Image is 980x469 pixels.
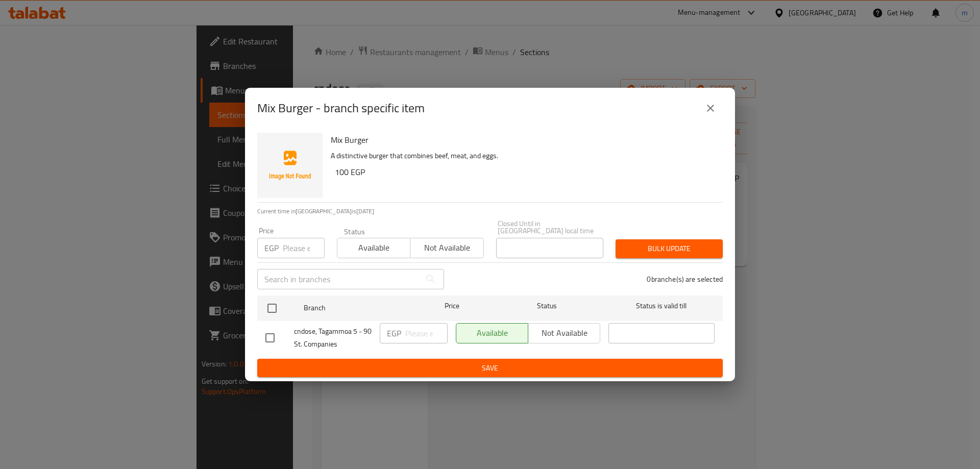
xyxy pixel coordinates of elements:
[304,302,410,314] span: Branch
[616,239,723,258] button: Bulk update
[418,300,486,312] span: Price
[257,100,425,116] h2: Mix Burger - branch specific item
[698,96,723,120] button: close
[405,323,448,343] input: Please enter price
[337,238,410,258] button: Available
[414,240,479,255] span: Not available
[410,238,483,258] button: Not available
[608,300,715,312] span: Status is valid till
[265,362,715,375] span: Save
[257,133,323,198] img: Mix Burger
[331,150,715,162] p: A distinctive burger that combines beef, meat, and eggs.
[331,133,715,147] h6: Mix Burger
[387,327,401,339] p: EGP
[294,325,372,351] span: cndose, Tagammoa 5 - 90 St. Companies
[257,269,421,289] input: Search in branches
[264,242,279,254] p: EGP
[335,165,715,179] h6: 100 EGP
[257,207,723,216] p: Current time in [GEOGRAPHIC_DATA] is [DATE]
[624,242,715,255] span: Bulk update
[647,274,723,284] p: 0 branche(s) are selected
[283,238,325,258] input: Please enter price
[494,300,600,312] span: Status
[257,359,723,378] button: Save
[341,240,406,255] span: Available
